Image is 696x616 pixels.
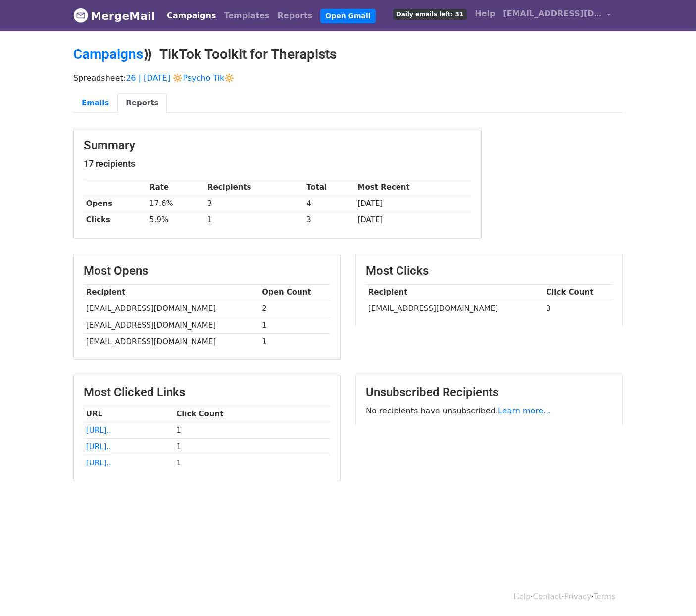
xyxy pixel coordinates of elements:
[174,455,330,471] td: 1
[86,426,111,435] a: [URL]..
[73,46,623,63] h2: ⟫ TikTok Toolkit for Therapists
[205,196,304,212] td: 3
[355,179,471,196] th: Most Recent
[73,73,623,83] p: Spreadsheet:
[73,5,155,26] a: MergeMail
[393,9,467,20] span: Daily emails left: 31
[147,212,205,228] td: 5.9%
[84,196,147,212] th: Opens
[389,4,471,24] a: Daily emails left: 31
[259,333,330,350] td: 1
[86,442,111,451] a: [URL]..
[594,592,615,601] a: Terms
[366,264,612,278] h3: Most Clicks
[126,73,234,83] a: 26 | [DATE] 🔆Psycho Tik🔆
[73,93,117,113] a: Emails
[503,8,602,20] span: [EMAIL_ADDRESS][DOMAIN_NAME]
[498,406,551,415] a: Learn more...
[355,196,471,212] td: [DATE]
[366,284,544,301] th: Recipient
[259,301,330,317] td: 2
[73,46,143,62] a: Campaigns
[84,317,259,333] td: [EMAIL_ADDRESS][DOMAIN_NAME]
[147,196,205,212] td: 17.6%
[304,179,355,196] th: Total
[533,592,562,601] a: Contact
[544,284,612,301] th: Click Count
[274,6,317,26] a: Reports
[117,93,167,113] a: Reports
[366,301,544,317] td: [EMAIL_ADDRESS][DOMAIN_NAME]
[86,459,111,467] a: [URL]..
[304,196,355,212] td: 4
[174,406,330,422] th: Click Count
[84,212,147,228] th: Clicks
[84,333,259,350] td: [EMAIL_ADDRESS][DOMAIN_NAME]
[84,301,259,317] td: [EMAIL_ADDRESS][DOMAIN_NAME]
[174,422,330,438] td: 1
[84,406,174,422] th: URL
[84,158,471,169] h5: 17 recipients
[259,317,330,333] td: 1
[499,4,615,27] a: [EMAIL_ADDRESS][DOMAIN_NAME]
[84,264,330,278] h3: Most Opens
[320,9,375,23] a: Open Gmail
[355,212,471,228] td: [DATE]
[366,406,612,416] p: No recipients have unsubscribed.
[544,301,612,317] td: 3
[220,6,273,26] a: Templates
[471,4,499,24] a: Help
[304,212,355,228] td: 3
[84,385,330,400] h3: Most Clicked Links
[147,179,205,196] th: Rate
[259,284,330,301] th: Open Count
[564,592,591,601] a: Privacy
[174,438,330,455] td: 1
[163,6,220,26] a: Campaigns
[205,179,304,196] th: Recipients
[84,284,259,301] th: Recipient
[366,385,612,400] h3: Unsubscribed Recipients
[514,592,531,601] a: Help
[84,138,471,153] h3: Summary
[205,212,304,228] td: 1
[73,8,88,23] img: MergeMail logo
[646,568,696,616] iframe: Chat Widget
